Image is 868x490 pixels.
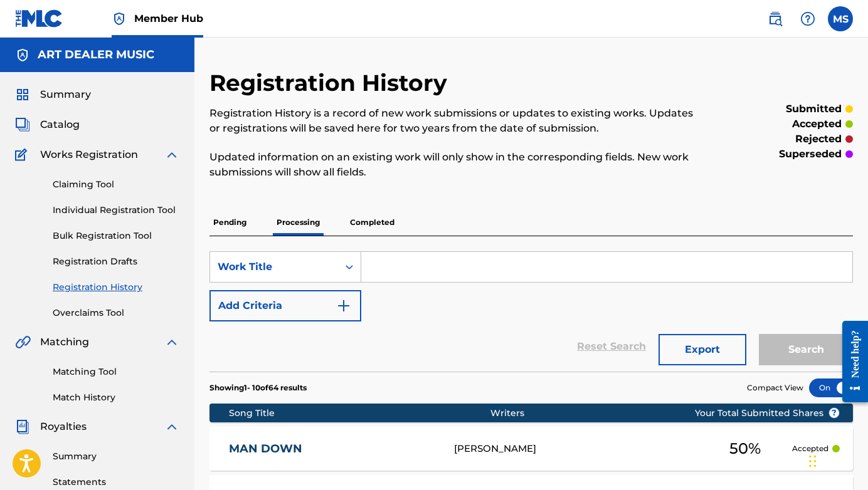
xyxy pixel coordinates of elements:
a: Public Search [763,6,788,31]
div: Drag [809,442,817,480]
a: Individual Registration Tool [53,204,179,217]
a: CatalogCatalog [15,117,80,132]
div: Work Title [218,259,331,274]
h5: ART DEALER MUSIC [38,48,154,62]
img: search [768,11,783,26]
span: ? [829,408,839,418]
img: 9d2ae6d4665cec9f34b9.svg [336,298,351,313]
p: Pending [209,209,250,236]
p: Completed [346,209,398,236]
p: Processing [273,209,324,236]
p: rejected [795,132,842,147]
span: Compact View [747,382,803,394]
form: Search Form [209,251,853,372]
span: Member Hub [134,11,203,26]
img: Summary [15,87,30,102]
div: Writers [490,407,735,420]
a: MAN DOWN [229,442,437,456]
p: submitted [786,102,842,117]
a: Statements [53,476,179,489]
img: Top Rightsholder [112,11,127,26]
span: Matching [40,335,89,350]
img: expand [164,419,179,434]
div: Help [795,6,820,31]
p: Updated information on an existing work will only show in the corresponding fields. New work subm... [209,150,705,180]
span: Your Total Submitted Shares [695,407,840,420]
div: User Menu [828,6,853,31]
a: SummarySummary [15,87,91,102]
img: Works Registration [15,147,31,162]
span: 50 % [729,437,761,460]
a: Summary [53,450,179,463]
iframe: Chat Widget [805,430,868,490]
iframe: Resource Center [833,311,868,412]
p: accepted [792,117,842,132]
img: Accounts [15,48,30,63]
a: Claiming Tool [53,178,179,191]
div: Song Title [229,407,490,420]
img: expand [164,335,179,350]
span: Catalog [40,117,80,132]
button: Add Criteria [209,290,361,321]
h2: Registration History [209,69,453,97]
span: Summary [40,87,91,102]
a: Matching Tool [53,365,179,378]
img: Royalties [15,419,30,434]
img: Catalog [15,117,30,132]
a: Registration Drafts [53,255,179,268]
img: help [800,11,815,26]
img: expand [164,147,179,162]
button: Export [659,334,746,365]
p: Showing 1 - 10 of 64 results [209,382,307,394]
p: superseded [779,147,842,162]
a: Match History [53,391,179,404]
a: Bulk Registration Tool [53,229,179,242]
a: Overclaims Tool [53,306,179,320]
div: [PERSON_NAME] [454,442,699,456]
span: Works Registration [40,147,138,162]
p: Registration History is a record of new work submissions or updates to existing works. Updates or... [209,106,705,136]
span: Royalties [40,419,87,434]
img: MLC Logo [15,9,63,28]
p: Accepted [792,443,828,454]
img: Matching [15,335,31,350]
a: Registration History [53,281,179,294]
